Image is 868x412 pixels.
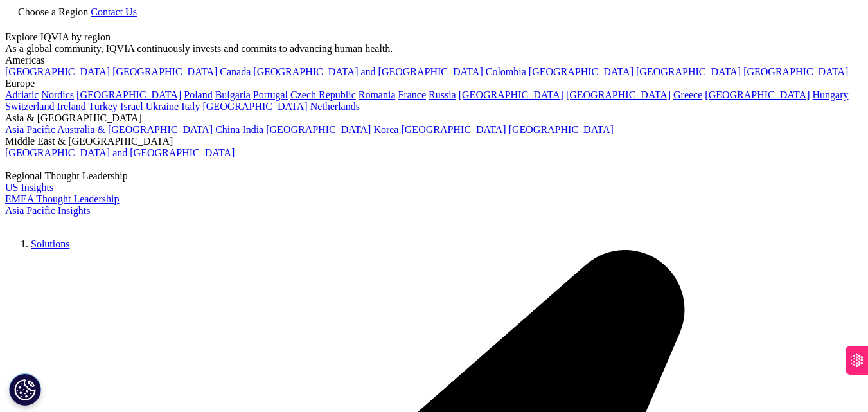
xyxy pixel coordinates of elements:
[429,89,456,100] a: Russia
[120,101,143,112] a: Israel
[812,89,848,100] a: Hungary
[266,124,371,135] a: [GEOGRAPHIC_DATA]
[743,66,848,77] a: [GEOGRAPHIC_DATA]
[5,78,863,89] div: Europe
[5,31,863,43] div: Explore IQVIA by region
[220,66,251,77] a: Canada
[41,89,74,100] a: Nordics
[88,101,118,112] a: Turkey
[242,124,263,135] a: India
[5,124,55,135] a: Asia Pacific
[5,112,863,124] div: Asia & [GEOGRAPHIC_DATA]
[18,6,88,17] span: Choose a Region
[146,101,179,112] a: Ukraine
[253,89,288,100] a: Portugal
[5,193,119,204] a: EMEA Thought Leadership
[5,89,39,100] a: Adriatic
[636,66,741,77] a: [GEOGRAPHIC_DATA]
[373,124,398,135] a: Korea
[202,101,307,112] a: [GEOGRAPHIC_DATA]
[5,170,863,182] div: Regional Thought Leadership
[57,101,85,112] a: Ireland
[31,238,69,249] a: Solutions
[5,55,863,66] div: Americas
[5,182,53,193] a: US Insights
[5,136,863,147] div: Middle East & [GEOGRAPHIC_DATA]
[509,124,614,135] a: [GEOGRAPHIC_DATA]
[253,66,483,77] a: [GEOGRAPHIC_DATA] and [GEOGRAPHIC_DATA]
[705,89,810,100] a: [GEOGRAPHIC_DATA]
[5,205,90,216] a: Asia Pacific Insights
[5,101,54,112] a: Switzerland
[398,89,427,100] a: France
[5,66,110,77] a: [GEOGRAPHIC_DATA]
[359,89,396,100] a: Romania
[112,66,217,77] a: [GEOGRAPHIC_DATA]
[673,89,702,100] a: Greece
[5,43,863,55] div: As a global community, IQVIA continuously invests and commits to advancing human health.
[76,89,181,100] a: [GEOGRAPHIC_DATA]
[215,89,251,100] a: Bulgaria
[459,89,563,100] a: [GEOGRAPHIC_DATA]
[5,147,235,158] a: [GEOGRAPHIC_DATA] and [GEOGRAPHIC_DATA]
[401,124,506,135] a: [GEOGRAPHIC_DATA]
[91,6,137,17] a: Contact Us
[215,124,240,135] a: China
[9,373,41,406] button: Cookies Settings
[566,89,671,100] a: [GEOGRAPHIC_DATA]
[486,66,526,77] a: Colombia
[181,101,200,112] a: Italy
[310,101,360,112] a: Netherlands
[57,124,213,135] a: Australia & [GEOGRAPHIC_DATA]
[529,66,633,77] a: [GEOGRAPHIC_DATA]
[184,89,212,100] a: Poland
[290,89,356,100] a: Czech Republic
